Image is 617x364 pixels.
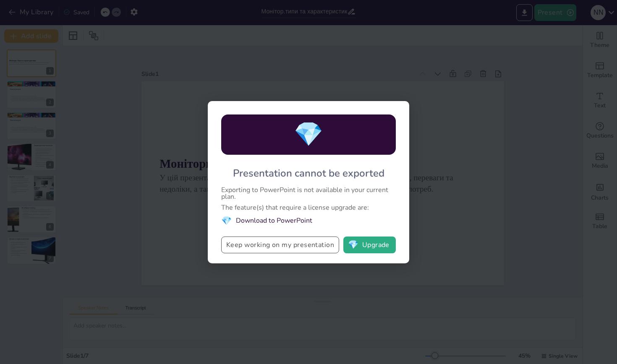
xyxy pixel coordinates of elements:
[343,237,396,253] button: diamondUpgrade
[221,215,396,226] li: Download to PowerPoint
[221,215,232,226] span: diamond
[294,118,323,151] span: diamond
[348,241,358,249] span: diamond
[221,204,396,211] div: The feature(s) that require a license upgrade are:
[221,187,396,200] div: Exporting to PowerPoint is not available in your current plan.
[221,237,339,253] button: Keep working on my presentation
[233,166,384,180] div: Presentation cannot be exported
